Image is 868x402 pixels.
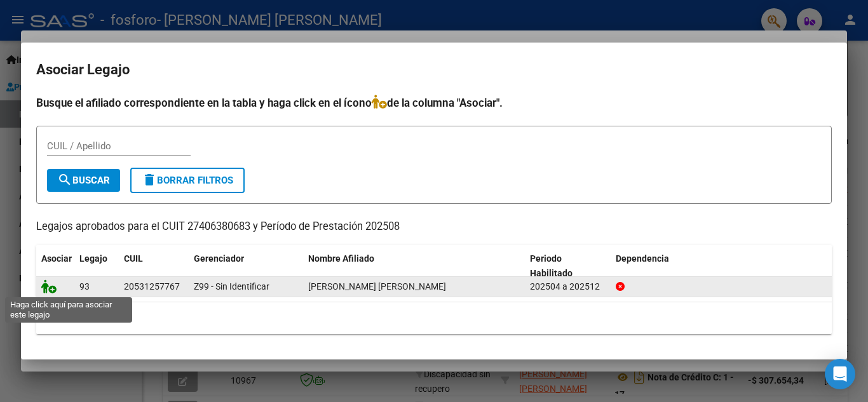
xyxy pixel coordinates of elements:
datatable-header-cell: CUIL [119,245,189,287]
datatable-header-cell: Periodo Habilitado [525,245,611,287]
span: Dependencia [616,253,669,264]
span: Asociar [41,253,72,264]
div: 202504 a 202512 [530,279,606,294]
div: 20531257767 [124,279,180,294]
datatable-header-cell: Asociar [36,245,74,287]
span: 93 [79,281,90,291]
mat-icon: search [57,172,72,187]
datatable-header-cell: Legajo [74,245,119,287]
p: Legajos aprobados para el CUIT 27406380683 y Período de Prestación 202508 [36,219,832,235]
span: Borrar Filtros [142,175,233,186]
h4: Busque el afiliado correspondiente en la tabla y haga click en el ícono de la columna "Asociar". [36,95,832,111]
datatable-header-cell: Nombre Afiliado [303,245,525,287]
button: Buscar [47,169,120,192]
span: Legajo [79,253,107,264]
div: 1 registros [36,302,832,334]
span: Gerenciador [194,253,244,264]
datatable-header-cell: Gerenciador [189,245,303,287]
h2: Asociar Legajo [36,58,832,82]
div: Open Intercom Messenger [825,359,855,389]
span: Z99 - Sin Identificar [194,281,269,291]
button: Borrar Filtros [130,168,245,193]
span: Nombre Afiliado [308,253,374,264]
span: CUIL [124,253,143,264]
mat-icon: delete [142,172,157,187]
datatable-header-cell: Dependencia [611,245,832,287]
span: Buscar [57,175,110,186]
span: GARCIA ARNALDO FARID AGUSTIN [308,281,446,291]
span: Periodo Habilitado [530,253,573,278]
